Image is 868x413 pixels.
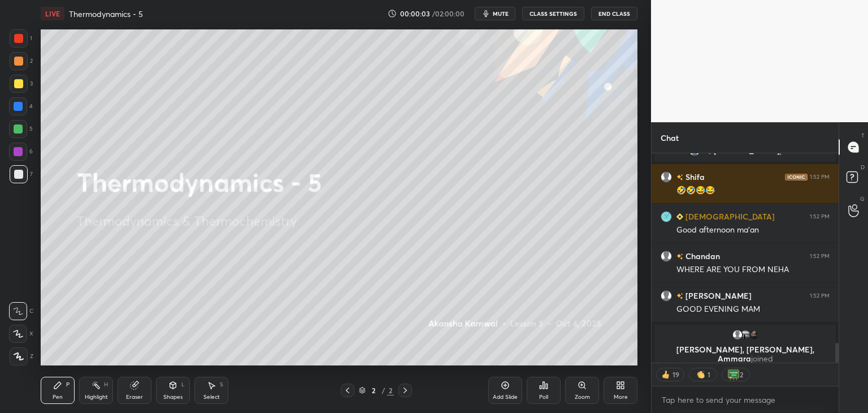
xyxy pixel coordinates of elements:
[85,394,108,400] div: Highlight
[751,353,773,364] span: joined
[676,174,683,180] img: no-rating-badge.077c3623.svg
[732,329,743,341] img: default.png
[860,195,865,203] p: G
[10,165,33,183] div: 7
[780,146,802,155] span: joined
[652,153,839,363] div: grid
[9,120,33,138] div: 5
[810,213,830,220] div: 1:52 PM
[126,394,143,400] div: Eraser
[203,394,220,400] div: Select
[53,394,63,400] div: Pen
[748,329,759,341] img: 883196344f174472a6c774dcb2b5021b.jpg
[652,123,688,153] p: Chat
[163,394,183,400] div: Shapes
[661,251,672,262] img: default.png
[493,394,518,400] div: Add Slide
[539,394,548,400] div: Poll
[683,290,752,302] h6: [PERSON_NAME]
[714,146,780,155] span: [PERSON_NAME]
[181,382,185,388] div: L
[810,174,830,180] div: 1:52 PM
[676,225,830,236] div: Good afternoon ma'an
[381,387,385,394] div: /
[9,302,33,320] div: C
[660,369,671,380] img: thumbs_up.png
[676,304,830,315] div: GOOD EVENING MAM
[368,387,379,394] div: 2
[220,382,223,388] div: S
[475,7,515,20] button: mute
[66,382,70,388] div: P
[810,292,830,299] div: 1:52 PM
[69,8,143,19] h4: Thermodynamics - 5
[676,253,683,260] img: no-rating-badge.077c3623.svg
[9,143,33,161] div: 6
[785,174,808,180] img: iconic-dark.1390631f.png
[493,10,509,18] span: mute
[810,253,830,260] div: 1:52 PM
[676,185,830,196] div: 🤣🤣😂😂
[661,171,672,183] img: default.png
[683,171,705,183] h6: Shifa
[683,210,775,222] h6: [DEMOGRAPHIC_DATA]
[661,345,829,363] p: [PERSON_NAME], [PERSON_NAME], Ammara
[676,213,683,220] img: Learner_Badge_beginner_1_8b307cf2a0.svg
[861,163,865,171] p: D
[739,370,744,379] div: 2
[9,97,33,115] div: 4
[861,131,865,140] p: T
[10,347,33,365] div: Z
[387,385,394,395] div: 2
[9,325,33,343] div: X
[661,211,672,222] img: 5e11884175174efb853098823fcb8065.jpg
[41,7,64,20] div: LIVE
[10,29,32,48] div: 1
[740,329,751,341] img: 7d0b031da095414495efb29f72f8dd67.jpg
[706,370,711,379] div: 1
[104,382,108,388] div: H
[728,369,739,380] img: thank_you.png
[671,370,680,379] div: 19
[10,75,33,93] div: 3
[661,290,672,302] img: default.png
[614,394,628,400] div: More
[695,369,706,380] img: clapping_hands.png
[683,250,720,262] h6: Chandan
[10,52,33,70] div: 2
[676,293,683,299] img: no-rating-badge.077c3623.svg
[591,7,637,20] button: End Class
[575,394,590,400] div: Zoom
[676,264,830,276] div: WHERE ARE YOU FROM NEHA
[522,7,584,20] button: CLASS SETTINGS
